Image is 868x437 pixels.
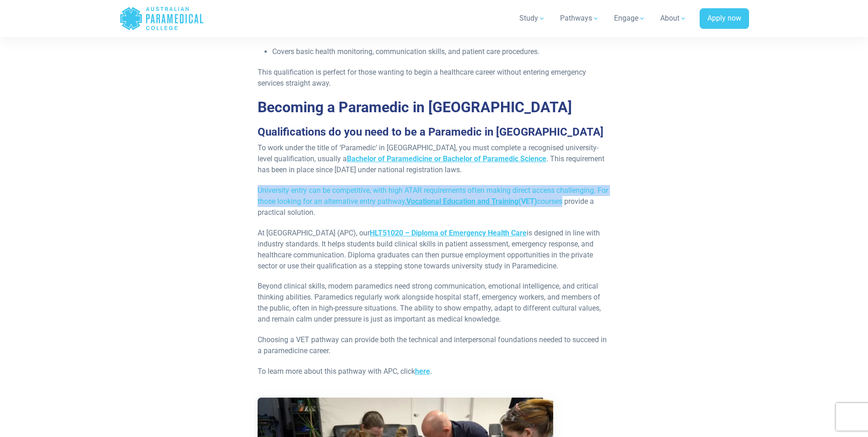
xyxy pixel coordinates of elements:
[406,197,537,206] strong: (VET)
[258,98,611,116] h2: Becoming a Paramedic in [GEOGRAPHIC_DATA]
[272,46,611,57] p: Covers basic health monitoring, communication skills, and patient care procedures.
[258,228,611,272] p: At [GEOGRAPHIC_DATA] (APC), our is designed in line with industry standards. It helps students bu...
[258,185,611,218] p: University entry can be competitive, with high ATAR requirements often making direct access chall...
[415,367,430,376] a: here
[258,367,415,376] span: To learn more about this pathway with APC, click
[700,8,749,29] a: Apply now
[119,4,204,33] a: Australian Paramedical College
[258,334,611,356] p: Choosing a VET pathway can provide both the technical and interpersonal foundations needed to suc...
[370,229,527,237] a: HLT51020 – Diploma of Emergency Health Care
[406,197,518,206] a: Vocational Education and Training
[609,5,651,31] a: Engage
[258,67,611,89] p: This qualification is perfect for those wanting to begin a healthcare career without entering eme...
[430,367,432,376] span: .
[258,126,611,139] h3: Qualifications do you need to be a Paramedic in [GEOGRAPHIC_DATA]
[514,5,551,31] a: Study
[258,281,611,325] p: Beyond clinical skills, modern paramedics need strong communication, emotional intelligence, and ...
[555,5,605,31] a: Pathways
[655,5,692,31] a: About
[258,142,611,175] p: To work under the title of ‘Paramedic’ in [GEOGRAPHIC_DATA], you must complete a recognised unive...
[347,154,546,163] a: Bachelor of Paramedicine or Bachelor of Paramedic Science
